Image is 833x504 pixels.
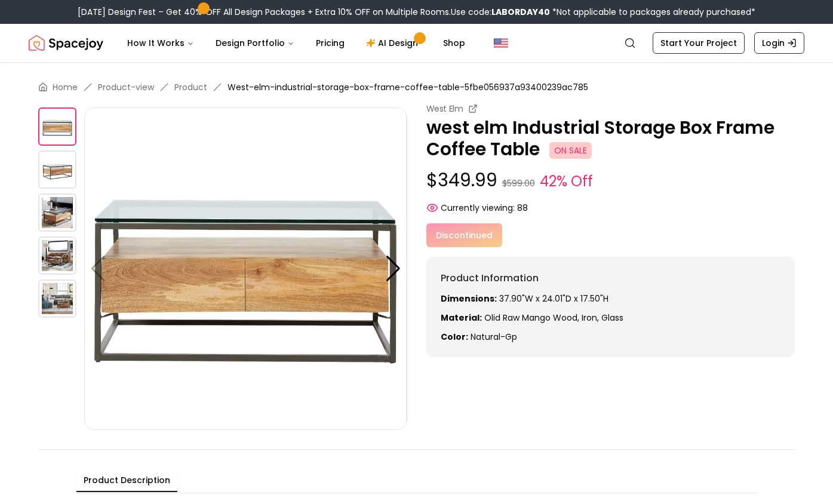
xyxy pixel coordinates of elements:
img: Spacejoy Logo [29,31,103,55]
p: 37.90"W x 24.01"D x 17.50"H [441,293,781,305]
img: https://storage.googleapis.com/spacejoy-main/assets/5fbe056937a93400239ac785/product_4_4oh30km4opg8 [38,279,76,318]
span: 88 [517,202,528,214]
img: https://storage.googleapis.com/spacejoy-main/assets/5fbe056937a93400239ac785/product_0_mj6072nc593f [84,107,407,430]
span: olid raw mango wood, Iron, glass [484,312,623,324]
span: natural-gp [471,331,517,343]
img: https://storage.googleapis.com/spacejoy-main/assets/5fbe056937a93400239ac785/product_0_mj6072nc593f [38,107,76,146]
button: Design Portfolio [206,31,304,55]
nav: breadcrumb [38,81,795,93]
p: west elm Industrial Storage Box Frame Coffee Table [426,117,795,160]
button: How It Works [118,31,204,55]
a: Start Your Project [653,32,745,54]
h6: Product Information [441,271,781,285]
a: Shop [434,31,475,55]
a: Login [754,32,804,54]
span: ON SALE [549,142,592,159]
b: LABORDAY40 [491,6,550,18]
small: $599.00 [502,177,535,189]
a: Spacejoy [29,31,103,55]
img: https://storage.googleapis.com/spacejoy-main/assets/5fbe056937a93400239ac785/product_1_g37alfk8540f [38,150,76,189]
img: https://storage.googleapis.com/spacejoy-main/assets/5fbe056937a93400239ac785/product_2_n4ek1ijgbbo6 [38,193,76,232]
nav: Main [118,31,475,55]
a: Product [174,81,207,93]
span: Currently viewing: [441,202,515,214]
div: [DATE] Design Fest – Get 40% OFF All Design Packages + Extra 10% OFF on Multiple Rooms. [78,6,755,18]
p: $349.99 [426,170,795,192]
strong: Color: [441,331,468,343]
nav: Global [29,24,804,62]
button: Product Description [76,469,177,492]
a: Product-view [98,81,154,93]
strong: Material: [441,312,482,324]
span: Use code: [451,6,550,18]
span: *Not applicable to packages already purchased* [550,6,755,18]
small: West Elm [426,103,463,115]
a: AI Design [356,31,431,55]
small: 42% Off [540,171,593,192]
span: West-elm-industrial-storage-box-frame-coffee-table-5fbe056937a93400239ac785 [228,81,588,93]
img: https://storage.googleapis.com/spacejoy-main/assets/5fbe056937a93400239ac785/product_1_g37alfk8540f [407,107,729,430]
a: Home [53,81,78,93]
a: Pricing [306,31,354,55]
img: https://storage.googleapis.com/spacejoy-main/assets/5fbe056937a93400239ac785/product_3_0c3hbn73hb507 [38,236,76,275]
img: United States [494,36,508,50]
strong: Dimensions: [441,293,497,305]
